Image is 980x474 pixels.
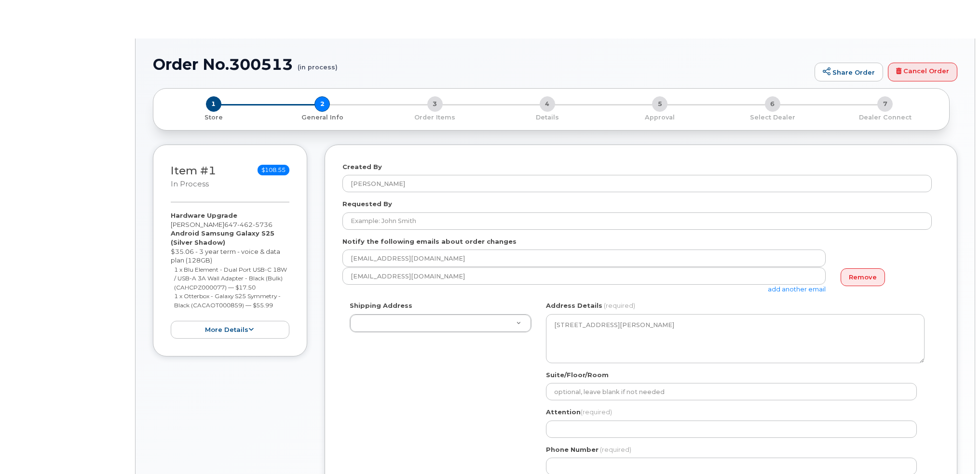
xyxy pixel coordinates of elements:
[171,229,274,246] strong: Android Samsung Galaxy S25 (Silver Shadow)
[342,212,932,230] input: Example: John Smith
[546,408,612,417] label: Attention
[171,211,237,219] strong: Hardware Upgrade
[342,162,382,171] label: Created By
[600,446,631,453] span: (required)
[171,321,289,339] button: more details
[546,370,609,380] label: Suite/Floor/Room
[581,408,612,416] span: (required)
[298,56,338,71] small: (in process)
[815,63,883,82] a: Share Order
[342,250,826,267] input: Example: john@appleseed.com
[888,63,957,82] a: Cancel Order
[174,292,281,309] small: 1 x Otterbox - Galaxy S25 Symmetry - Black (CACAOT000859) — $55.99
[546,383,917,400] input: optional, leave blank if not needed
[604,302,635,309] span: (required)
[224,221,272,228] span: 647
[171,165,216,189] h3: Item #1
[171,211,289,339] div: [PERSON_NAME] $35.06 - 3 year term - voice & data plan (128GB)
[546,445,599,454] label: Phone Number
[546,301,602,310] label: Address Details
[841,268,885,286] a: Remove
[342,237,517,246] label: Notify the following emails about order changes
[258,165,289,175] span: $108.55
[253,221,272,228] span: 5736
[206,96,221,112] span: 1
[350,301,412,310] label: Shipping Address
[153,56,810,73] h1: Order No.300513
[174,266,287,291] small: 1 x Blu Element - Dual Port USB-C 18W / USB-A 3A Wall Adapter - Black (Bulk) (CAHCPZ000077) — $17.50
[342,199,392,209] label: Requested By
[165,113,262,122] p: Store
[768,285,826,293] a: add another email
[171,180,209,188] small: in process
[161,112,266,122] a: 1 Store
[237,221,253,228] span: 462
[342,267,826,285] input: Example: john@appleseed.com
